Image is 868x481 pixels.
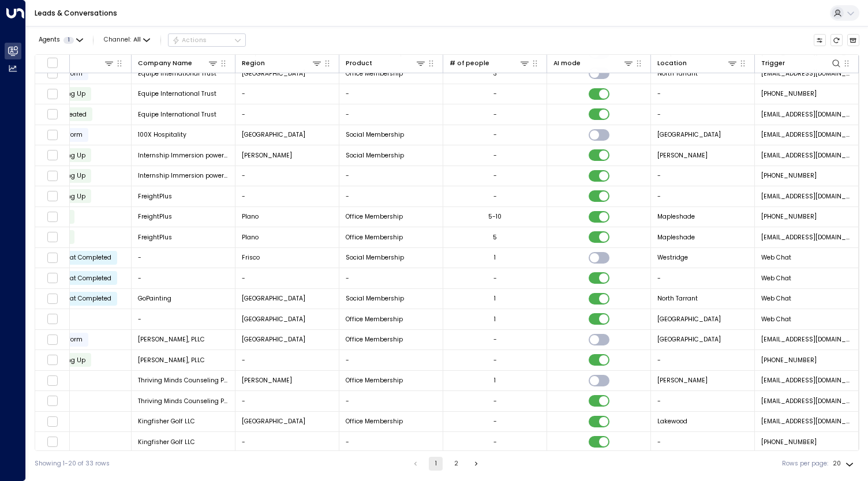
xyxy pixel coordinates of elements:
[493,233,497,242] div: 5
[138,376,229,385] span: Thriving Minds Counseling PLLC
[830,34,843,47] span: Refresh
[494,376,496,385] div: 1
[100,34,154,46] span: Channel:
[235,391,339,411] td: -
[651,104,755,125] td: -
[138,58,192,69] div: Company Name
[493,417,497,426] div: -
[346,58,426,69] div: Product
[761,335,852,344] span: noreply@notifications.hubspot.com
[651,432,755,452] td: -
[235,104,339,125] td: -
[814,34,826,47] button: Customize
[47,129,58,140] span: Toggle select row
[761,417,852,426] span: noreply@notifications.hubspot.com
[35,34,86,46] button: Agents1
[346,58,372,69] div: Product
[488,212,502,221] div: 5-10
[494,315,496,324] div: 1
[346,151,404,160] span: Social Membership
[47,396,58,407] span: Toggle select row
[469,457,483,471] button: Go to next page
[168,33,246,47] div: Button group with a nested menu
[46,294,111,303] span: Web Chat Completed
[346,315,403,324] span: Office Membership
[168,33,246,47] button: Actions
[138,438,195,446] span: Kingfisher Golf LLC
[493,438,497,446] div: -
[847,34,860,47] button: Archived Leads
[761,212,817,221] span: +12016936875
[35,8,117,18] a: Leads & Conversations
[235,432,339,452] td: -
[35,459,110,468] div: Showing 1-20 of 33 rows
[657,233,695,242] span: Mapleshade
[242,315,305,324] span: Flower Mound
[493,110,497,119] div: -
[657,417,687,426] span: Lakewood
[493,69,497,78] div: 3
[242,294,305,303] span: North Richland Hills
[493,151,497,160] div: -
[339,104,443,125] td: -
[47,150,58,161] span: Toggle select row
[339,268,443,288] td: -
[242,233,259,242] span: Plano
[47,191,58,202] span: Toggle select row
[429,457,443,471] button: page 1
[100,34,154,46] button: Channel:All
[132,268,235,288] td: -
[47,68,58,79] span: Toggle select row
[346,376,403,385] span: Office Membership
[761,58,842,69] div: Trigger
[346,335,403,344] span: Office Membership
[761,376,852,385] span: noreply@notifications.hubspot.com
[761,356,817,364] span: +13256475528
[493,89,497,98] div: -
[138,89,216,98] span: Equipe International Trust
[494,294,496,303] div: 1
[346,212,403,221] span: Office Membership
[761,151,852,160] span: noreply@notifications.hubspot.com
[553,58,581,69] div: AI mode
[761,294,791,303] span: Web Chat
[242,417,305,426] span: Dallas
[657,58,687,69] div: Location
[47,416,58,427] span: Toggle select row
[172,36,207,44] div: Actions
[138,171,229,180] span: Internship Immersion powered by Good Ventures
[242,58,323,69] div: Region
[761,89,817,98] span: +12143994792
[138,397,229,405] span: Thriving Minds Counseling PLLC
[47,88,58,99] span: Toggle select row
[138,356,205,364] span: Storm Ruleman, PLLC
[47,57,58,68] span: Toggle select all
[761,233,852,242] span: noreply@notifications.hubspot.com
[494,253,496,262] div: 1
[242,253,260,262] span: Frisco
[761,130,852,139] span: noreply@notifications.hubspot.com
[235,350,339,370] td: -
[782,459,828,468] label: Rows per page:
[242,151,292,160] span: McKinney
[651,268,755,288] td: -
[408,457,484,471] nav: pagination navigation
[761,110,852,119] span: noreply@notifications.hubspot.com
[235,84,339,104] td: -
[47,170,58,181] span: Toggle select row
[39,37,60,43] span: Agents
[346,233,403,242] span: Office Membership
[493,192,497,201] div: -
[493,171,497,180] div: -
[346,253,404,262] span: Social Membership
[235,268,339,288] td: -
[651,166,755,186] td: -
[657,212,695,221] span: Mapleshade
[138,233,172,242] span: FreightPlus
[133,36,141,43] span: All
[235,166,339,186] td: -
[47,355,58,366] span: Toggle select row
[761,274,791,283] span: Web Chat
[657,376,708,385] span: Allen
[761,315,791,324] span: Web Chat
